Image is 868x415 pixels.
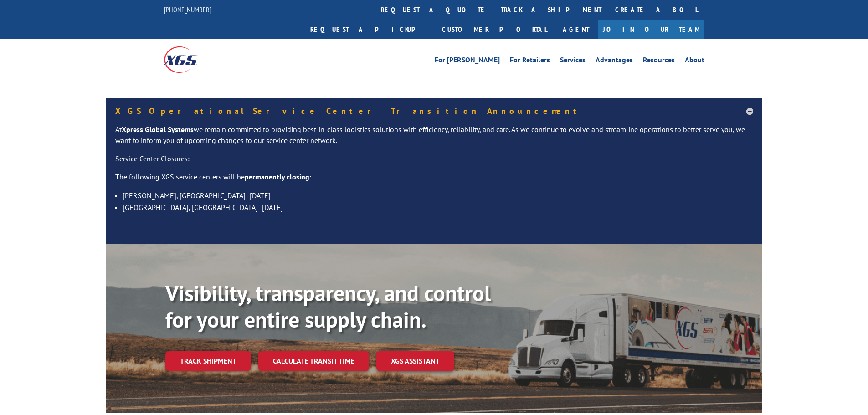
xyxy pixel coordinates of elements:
[123,201,753,213] li: [GEOGRAPHIC_DATA], [GEOGRAPHIC_DATA]- [DATE]
[435,56,500,67] a: For [PERSON_NAME]
[115,154,190,163] u: Service Center Closures:
[554,20,598,39] a: Agent
[164,5,211,14] a: [PHONE_NUMBER]
[165,279,491,333] b: Visibility, transparency, and control for your entire supply chain.
[115,124,753,154] p: At we remain committed to providing best-in-class logistics solutions with efficiency, reliabilit...
[165,351,251,370] a: Track shipment
[510,56,550,67] a: For Retailers
[596,56,633,67] a: Advantages
[115,107,753,115] h5: XGS Operational Service Center Transition Announcement
[122,125,194,134] strong: Xpress Global Systems
[560,56,586,67] a: Services
[123,190,753,201] li: [PERSON_NAME], [GEOGRAPHIC_DATA]- [DATE]
[258,351,369,371] a: Calculate transit time
[435,20,554,39] a: Customer Portal
[303,20,435,39] a: Request a pickup
[643,56,675,67] a: Resources
[598,20,704,39] a: Join Our Team
[245,172,309,181] strong: permanently closing
[115,172,753,190] p: The following XGS service centers will be :
[685,56,704,67] a: About
[376,351,454,371] a: XGS ASSISTANT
